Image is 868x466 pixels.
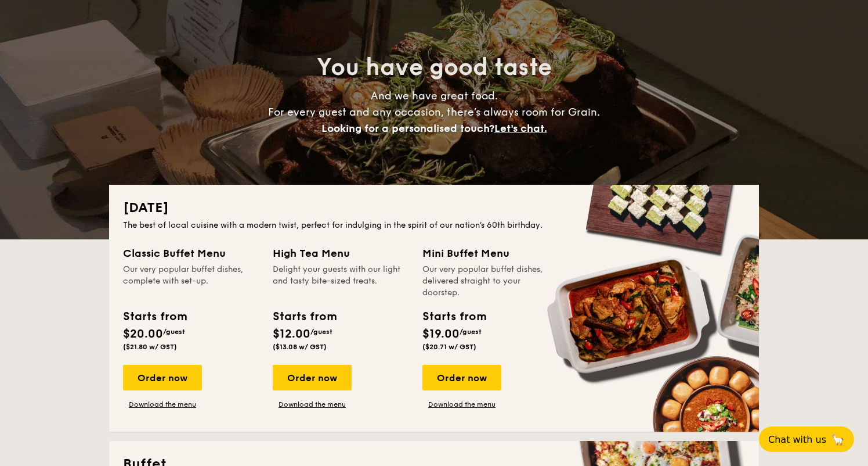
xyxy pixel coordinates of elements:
div: Order now [273,365,352,390]
span: ($21.80 w/ GST) [123,343,177,351]
span: $12.00 [273,327,310,341]
span: Let's chat. [494,122,547,135]
span: /guest [163,328,185,336]
div: Delight your guests with our light and tasty bite-sized treats. [273,264,408,299]
div: Classic Buffet Menu [123,245,259,261]
div: The best of local cuisine with a modern twist, perfect for indulging in the spirit of our nation’... [123,220,745,231]
div: Order now [422,365,501,390]
span: And we have great food. For every guest and any occasion, there’s always room for Grain. [268,89,600,135]
span: ($20.71 w/ GST) [422,343,476,351]
a: Download the menu [273,400,352,409]
span: Looking for a personalised touch? [321,122,494,135]
a: Download the menu [123,400,202,409]
div: Order now [123,365,202,390]
h2: [DATE] [123,199,745,217]
button: Chat with us🦙 [759,426,854,452]
span: /guest [310,328,332,336]
div: High Tea Menu [273,245,408,261]
span: You have good taste [317,53,552,81]
span: 🦙 [831,433,845,446]
div: Our very popular buffet dishes, delivered straight to your doorstep. [422,264,558,299]
div: Starts from [123,308,186,325]
span: Chat with us [768,434,826,445]
div: Starts from [422,308,486,325]
span: ($13.08 w/ GST) [273,343,327,351]
div: Starts from [273,308,336,325]
a: Download the menu [422,400,501,409]
div: Mini Buffet Menu [422,245,558,261]
div: Our very popular buffet dishes, complete with set-up. [123,264,259,299]
span: $20.00 [123,327,163,341]
span: /guest [460,328,482,336]
span: $19.00 [422,327,460,341]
